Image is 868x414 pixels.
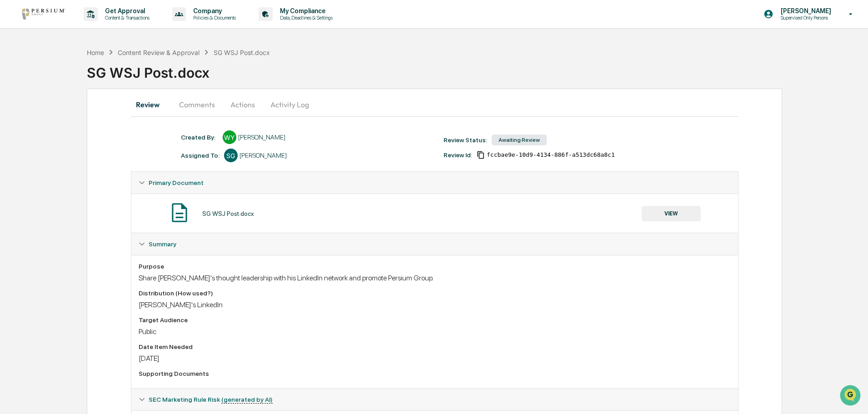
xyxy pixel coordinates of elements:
[64,154,110,161] a: Powered byPylon
[9,19,165,34] p: How can we help?
[444,136,487,144] div: Review Status:
[155,72,165,83] button: Start new chat
[273,15,337,21] p: Data, Deadlines & Settings
[62,111,116,127] a: 🗄️Attestations
[131,233,738,255] div: Summary
[22,9,65,20] img: logo
[139,289,731,297] div: Distribution (How used?)
[773,15,836,21] p: Supervised Only Persons
[9,70,25,86] img: 1746055101610-c473b297-6a78-478c-a979-82029cc54cd1
[5,128,61,145] a: 🔎Data Lookup
[131,172,738,194] div: Primary Document
[139,370,731,377] div: Supporting Documents
[90,154,110,161] span: Pylon
[223,130,236,144] div: WY
[139,263,731,270] div: Purpose
[149,396,273,403] span: SEC Marketing Rule Risk
[24,41,150,51] input: Clear
[149,179,204,186] span: Primary Document
[214,49,270,56] div: SG WSJ Post.docx
[9,133,16,140] div: 🔎
[487,151,615,159] span: fccbae9e-10d9-4134-886f-a513dc68a8c1
[773,7,836,15] p: [PERSON_NAME]
[477,151,485,159] span: Copy Id
[139,327,731,336] div: Public
[31,79,115,86] div: We're available if you need us!
[238,134,285,141] div: [PERSON_NAME]
[172,94,222,115] button: Comments
[139,343,731,350] div: Date Item Needed
[131,94,738,115] div: secondary tabs example
[239,152,287,159] div: [PERSON_NAME]
[139,300,731,309] div: [PERSON_NAME]'s LinkedIn
[131,194,738,233] div: Primary Document
[186,15,240,21] p: Policies & Documents
[5,111,62,127] a: 🖐️Preclearance
[118,49,200,56] div: Content Review & Approval
[221,396,273,404] u: (generated by AI)
[98,15,154,21] p: Content & Transactions
[186,7,240,15] p: Company
[224,149,238,162] div: SG
[181,152,219,159] div: Assigned To:
[18,115,59,124] span: Preclearance
[263,94,316,115] button: Activity Log
[168,201,191,224] img: Document Icon
[131,389,738,410] div: SEC Marketing Rule Risk (generated by AI)
[87,57,868,81] div: SG WSJ Post.docx
[131,255,738,388] div: Summary
[444,151,472,159] div: Review Id:
[149,240,176,248] span: Summary
[139,274,731,282] div: Share [PERSON_NAME]'s thought leadership with his LinkedIn network and promote Persium Group.
[139,354,731,363] div: [DATE]
[492,135,547,145] div: Awaiting Review
[9,115,16,123] div: 🖐️
[18,132,57,141] span: Data Lookup
[202,210,254,217] div: SG WSJ Post.docx
[31,70,149,79] div: Start new chat
[66,115,73,123] div: 🗄️
[87,49,104,56] div: Home
[98,7,154,15] p: Get Approval
[131,94,172,115] button: Review
[273,7,337,15] p: My Compliance
[181,134,218,141] div: Created By: ‎ ‎
[642,206,701,221] button: VIEW
[222,94,263,115] button: Actions
[75,115,113,124] span: Attestations
[839,384,863,409] iframe: Open customer support
[139,316,731,324] div: Target Audience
